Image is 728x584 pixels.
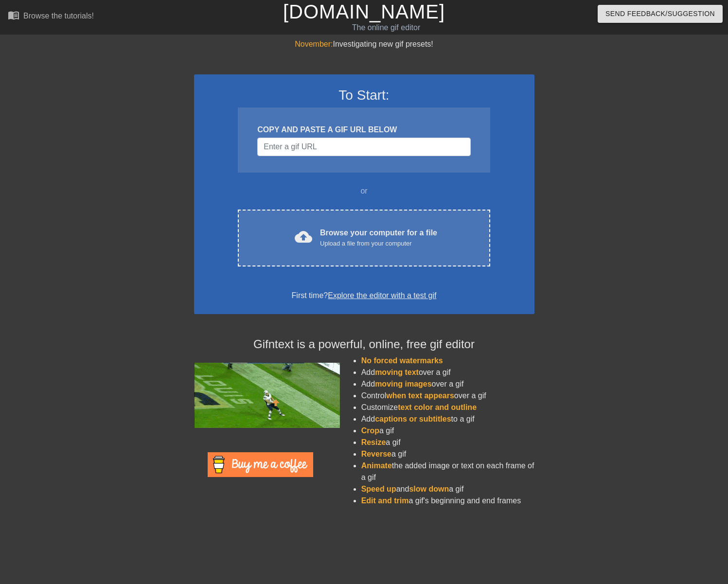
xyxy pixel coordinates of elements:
li: Customize [361,402,534,413]
span: Speed up [361,485,396,493]
div: Browse your computer for a file [320,227,437,248]
li: Add over a gif [361,378,534,390]
span: text color and outline [398,403,477,411]
div: Investigating new gif presets! [194,38,534,50]
li: a gif [361,437,534,448]
span: Send Feedback/Suggestion [605,8,715,20]
button: Send Feedback/Suggestion [598,5,723,23]
span: moving images [375,380,431,388]
a: Explore the editor with a test gif [328,291,436,300]
span: captions or subtitles [375,415,451,423]
li: a gif's beginning and end frames [361,495,534,507]
span: Reverse [361,450,391,458]
h4: Gifntext is a powerful, online, free gif editor [194,337,534,352]
li: Control over a gif [361,390,534,402]
span: moving text [375,368,419,376]
span: No forced watermarks [361,356,443,365]
div: or [219,185,509,197]
div: Browse the tutorials! [23,12,94,20]
div: The online gif editor [248,22,525,34]
li: Add over a gif [361,367,534,378]
li: and a gif [361,483,534,495]
img: Buy Me A Coffee [208,452,313,477]
span: Edit and trim [361,496,409,505]
span: slow down [409,485,449,493]
li: a gif [361,425,534,437]
a: [DOMAIN_NAME] [283,1,445,22]
span: when text appears [386,391,454,400]
span: Resize [361,438,386,446]
span: November: [295,40,333,48]
li: a gif [361,448,534,460]
input: Username [257,138,470,156]
div: Upload a file from your computer [320,239,437,248]
div: COPY AND PASTE A GIF URL BELOW [257,124,470,136]
li: the added image or text on each frame of a gif [361,460,534,483]
img: football_small.gif [194,363,340,428]
li: Add to a gif [361,413,534,425]
span: cloud_upload [295,228,312,246]
span: menu_book [8,9,19,21]
div: First time? [207,290,522,301]
a: Browse the tutorials! [8,9,94,24]
h3: To Start: [207,87,522,104]
span: Crop [361,426,379,435]
span: Animate [361,461,392,470]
